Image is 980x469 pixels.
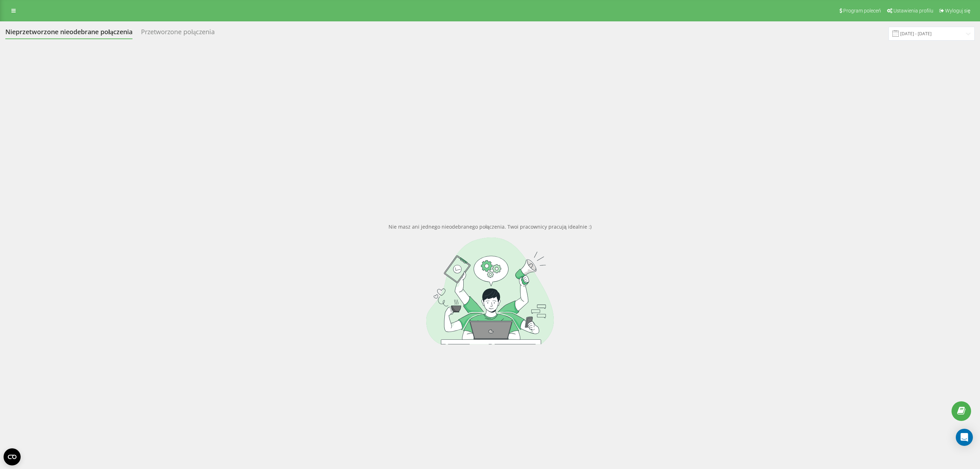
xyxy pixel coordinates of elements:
[141,28,215,39] div: Przetworzone połączenia
[893,8,933,14] span: Ustawienia profilu
[843,8,881,14] span: Program poleceń
[956,429,973,446] div: Open Intercom Messenger
[5,28,132,39] div: Nieprzetworzone nieodebrane połączenia
[4,448,21,465] button: Open CMP widget
[945,8,970,14] span: Wyloguj się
